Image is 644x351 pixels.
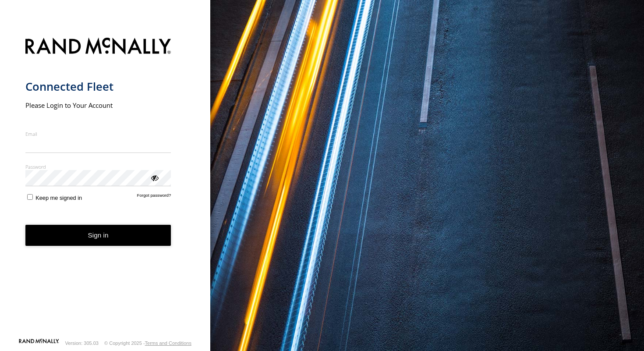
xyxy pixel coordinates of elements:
img: Rand McNally [25,36,171,58]
a: Terms and Conditions [145,340,191,346]
a: Forgot password? [137,193,171,201]
button: Sign in [25,225,171,246]
div: ViewPassword [150,173,159,182]
input: Keep me signed in [27,194,33,200]
label: Password [25,163,171,170]
a: Visit our Website [19,339,59,347]
div: Version: 305.03 [65,340,99,346]
h2: Please Login to Your Account [25,101,171,110]
div: © Copyright 2025 - [104,340,191,346]
h1: Connected Fleet [25,79,171,94]
span: Keep me signed in [35,195,82,201]
form: main [25,32,185,338]
label: Email [25,131,171,137]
